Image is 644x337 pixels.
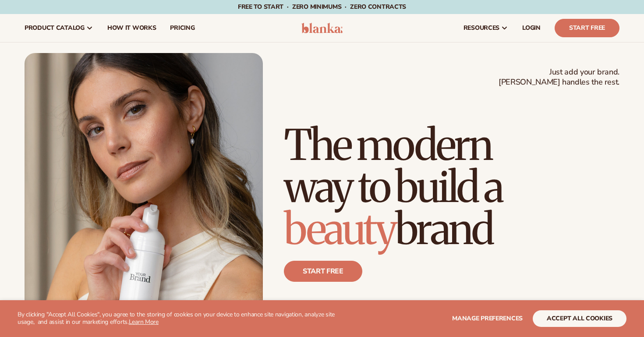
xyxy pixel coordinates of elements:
[100,14,163,42] a: How It Works
[456,14,515,42] a: resources
[419,299,485,319] p: 450+
[129,318,159,326] a: Learn More
[464,25,499,32] span: resources
[301,23,343,33] img: logo
[238,3,406,11] span: Free to start · ZERO minimums · ZERO contracts
[522,25,541,32] span: LOGIN
[452,314,523,323] span: Manage preferences
[170,25,195,32] span: pricing
[284,203,395,255] span: beauty
[555,19,619,37] a: Start Free
[284,261,362,282] a: Start free
[25,25,85,32] span: product catalog
[163,14,202,42] a: pricing
[18,311,342,326] p: By clicking "Accept All Cookies", you agree to the storing of cookies on your device to enhance s...
[515,14,548,42] a: LOGIN
[499,67,619,88] span: Just add your brand. [PERSON_NAME] handles the rest.
[533,310,626,327] button: accept all cookies
[347,299,402,319] p: 4.9
[284,124,619,250] h1: The modern way to build a brand
[18,14,100,42] a: product catalog
[452,310,523,327] button: Manage preferences
[107,25,156,32] span: How It Works
[284,299,329,319] p: 100K+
